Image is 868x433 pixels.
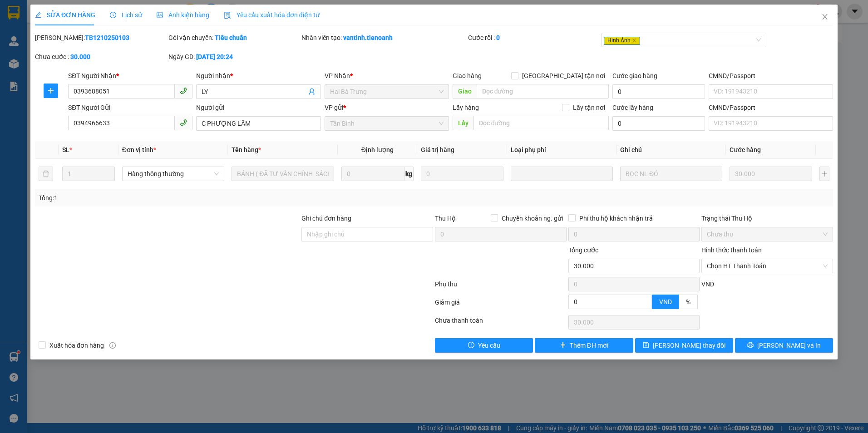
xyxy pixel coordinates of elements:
span: plus [560,342,566,349]
button: exclamation-circleYêu cầu [435,338,533,353]
span: Lấy hàng [453,104,479,111]
div: SĐT Người Gửi [68,103,192,113]
span: Chọn HT Thanh Toán [707,259,828,273]
input: Ghi chú đơn hàng [301,227,433,241]
span: Thu Hộ [435,215,456,222]
span: Lấy [453,116,473,130]
span: info-circle [109,342,116,349]
div: CMND/Passport [709,71,833,81]
b: Tiêu chuẩn [215,34,247,41]
div: [PERSON_NAME]: [35,33,167,43]
button: plusThêm ĐH mới [535,338,633,353]
div: Giảm giá [434,297,567,313]
span: close [632,38,636,43]
span: Tên hàng [232,146,261,153]
span: Xuất hóa đơn hàng [46,340,108,350]
span: SỬA ĐƠN HÀNG [35,11,95,19]
span: VND [701,280,714,288]
span: Hàng thông thường [128,167,219,181]
span: Giao hàng [453,72,482,79]
span: user-add [308,88,316,95]
label: Ghi chú đơn hàng [301,215,351,222]
span: Phí thu hộ khách nhận trả [576,213,656,223]
span: Cước hàng [730,146,761,153]
b: [DATE] 20:24 [196,53,233,60]
span: [PERSON_NAME] và In [757,340,821,350]
span: Giá trị hàng [421,146,454,153]
b: 30.000 [70,53,90,60]
div: VP gửi [325,103,449,113]
button: printer[PERSON_NAME] và In [735,338,833,353]
span: Yêu cầu xuất hóa đơn điện tử [224,11,320,19]
div: Gói vận chuyển: [168,33,300,43]
button: plus [819,167,829,181]
input: Cước giao hàng [612,84,705,99]
span: Chưa thu [707,227,828,241]
span: Hình Ảnh [604,37,640,45]
th: Ghi chú [616,141,726,159]
div: Tổng: 1 [39,193,335,203]
div: Trạng thái Thu Hộ [701,213,833,223]
b: vantinh.tienoanh [343,34,393,41]
input: VD: Bàn, Ghế [232,167,334,181]
th: Loại phụ phí [507,141,616,159]
div: CMND/Passport [709,103,833,113]
span: Đơn vị tính [122,146,156,153]
span: Tân Bình [330,117,444,130]
span: plus [44,87,58,94]
span: [GEOGRAPHIC_DATA] tận nơi [518,71,609,81]
span: printer [747,342,754,349]
span: SL [62,146,69,153]
span: Thêm ĐH mới [570,340,608,350]
button: Close [812,5,838,30]
input: 0 [421,167,503,181]
span: Lấy tận nơi [569,103,609,113]
button: delete [39,167,53,181]
span: Giao [453,84,477,98]
input: Dọc đường [477,84,609,98]
span: phone [180,87,187,94]
span: Yêu cầu [478,340,500,350]
span: Định lượng [361,146,394,153]
div: Chưa cước : [35,52,167,62]
div: Nhân viên tạo: [301,33,466,43]
div: Người gửi [196,103,321,113]
span: Hai Bà Trưng [330,85,444,98]
button: plus [44,84,58,98]
div: Chưa thanh toán [434,315,567,331]
span: save [643,342,649,349]
span: VND [659,298,672,305]
span: kg [404,167,414,181]
div: Phụ thu [434,279,567,295]
label: Hình thức thanh toán [701,246,762,254]
div: Ngày GD: [168,52,300,62]
div: SĐT Người Nhận [68,71,192,81]
span: Chuyển khoản ng. gửi [498,213,567,223]
b: TB1210250103 [85,34,129,41]
span: edit [35,12,41,18]
span: phone [180,119,187,126]
label: Cước giao hàng [612,72,657,79]
b: 0 [496,34,500,41]
input: Ghi Chú [620,167,722,181]
div: Cước rồi : [468,33,600,43]
input: Cước lấy hàng [612,116,705,131]
span: % [686,298,690,305]
span: Lịch sử [110,11,142,19]
span: clock-circle [110,12,116,18]
img: icon [224,12,231,19]
input: Dọc đường [473,116,609,130]
label: Cước lấy hàng [612,104,653,111]
div: Người nhận [196,71,321,81]
span: close [821,13,829,20]
button: save[PERSON_NAME] thay đổi [635,338,733,353]
span: Ảnh kiện hàng [157,11,209,19]
span: VP Nhận [325,72,350,79]
span: picture [157,12,163,18]
span: exclamation-circle [468,342,474,349]
span: [PERSON_NAME] thay đổi [653,340,725,350]
span: Tổng cước [568,246,598,254]
input: 0 [730,167,812,181]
